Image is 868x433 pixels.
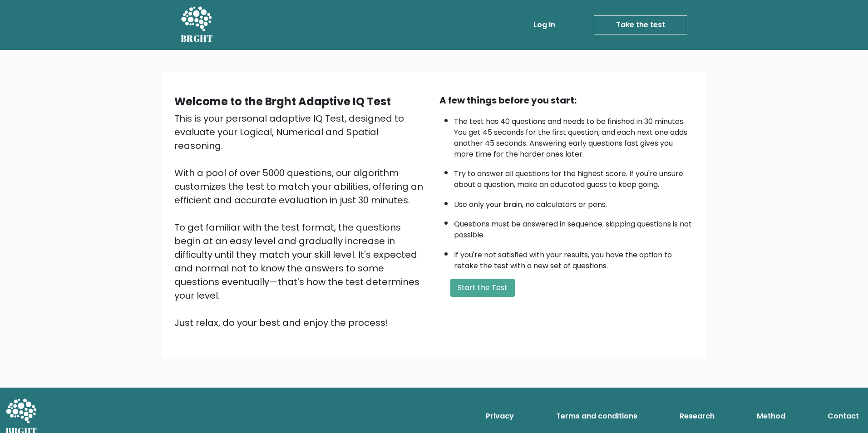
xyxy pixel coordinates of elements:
[174,112,429,330] div: This is your personal adaptive IQ Test, designed to evaluate your Logical, Numerical and Spatial ...
[482,407,518,425] a: Privacy
[454,214,694,241] li: Questions must be answered in sequence; skipping questions is not possible.
[181,4,213,46] a: BRGHT
[676,407,718,425] a: Research
[439,93,694,107] div: A few things before you start:
[181,33,213,44] h5: BRGHT
[753,407,789,425] a: Method
[454,112,694,160] li: The test has 40 questions and needs to be finished in 30 minutes. You get 45 seconds for the firs...
[594,15,687,34] a: Take the test
[174,94,391,109] b: Welcome to the Brght Adaptive IQ Test
[824,407,863,425] a: Contact
[454,164,694,190] li: Try to answer all questions for the highest score. If you're unsure about a question, make an edu...
[450,279,515,297] button: Start the Test
[454,245,694,271] li: If you're not satisfied with your results, you have the option to retake the test with a new set ...
[454,195,694,210] li: Use only your brain, no calculators or pens.
[530,16,559,34] a: Log in
[552,407,641,425] a: Terms and conditions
